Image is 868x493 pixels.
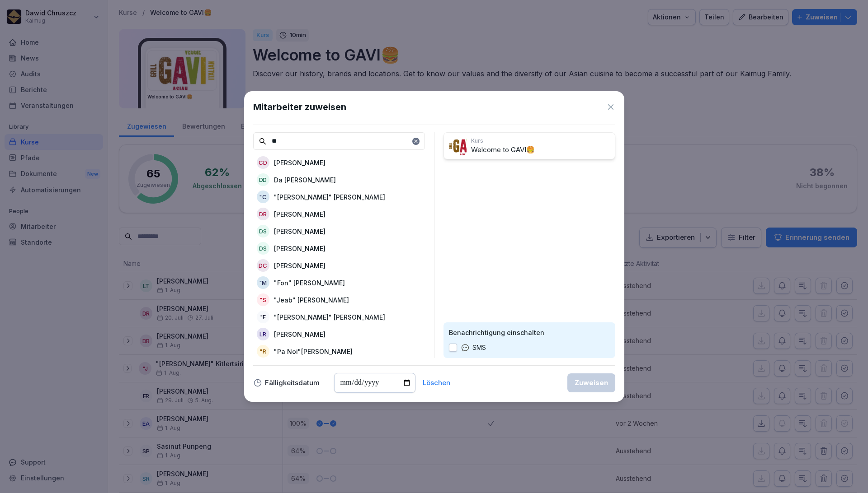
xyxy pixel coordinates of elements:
p: Benachrichtigung einschalten [449,328,610,337]
div: "C [257,191,269,203]
p: "Jeab" [PERSON_NAME] [274,295,349,305]
p: "Fon" [PERSON_NAME] [274,278,345,288]
div: "M [257,276,269,289]
p: Kurs [471,137,611,145]
div: DS [257,242,269,255]
div: Zuweisen [575,378,608,388]
p: [PERSON_NAME] [274,227,325,236]
p: Da [PERSON_NAME] [274,175,336,185]
p: [PERSON_NAME] [274,209,325,219]
div: DC [257,259,269,272]
p: "[PERSON_NAME]" [PERSON_NAME] [274,312,385,322]
div: DS [257,225,269,237]
p: Fälligkeitsdatum [265,380,320,386]
div: CD [257,156,269,169]
div: "S [257,293,269,306]
div: "R [257,345,269,358]
div: LR [257,328,269,340]
p: [PERSON_NAME] [274,330,325,339]
div: DR [257,208,269,220]
div: "F [257,311,269,323]
p: "[PERSON_NAME]" [PERSON_NAME] [274,192,385,202]
p: [PERSON_NAME] [274,244,325,253]
button: Zuweisen [567,373,615,392]
p: SMS [472,343,486,353]
p: [PERSON_NAME] [274,261,325,270]
p: [PERSON_NAME] [274,158,325,167]
div: DD [257,173,269,186]
p: "Pa Noi"[PERSON_NAME] [274,347,353,356]
p: Welcome to GAVI🍔​ [471,145,611,155]
button: Löschen [423,380,450,386]
h1: Mitarbeiter zuweisen [253,100,346,114]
